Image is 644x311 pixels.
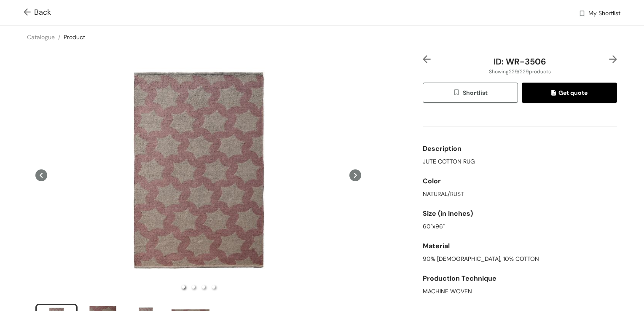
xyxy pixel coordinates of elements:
[453,88,488,98] span: Shortlist
[423,157,475,166] span: JUTE COTTON RUG
[24,7,51,18] span: Back
[423,190,617,198] div: NATURAL/RUST
[423,238,617,255] div: Material
[453,88,463,98] img: wishlist
[551,88,588,97] span: Get quote
[423,55,431,63] img: left
[423,173,617,190] div: Color
[64,33,85,41] a: Product
[212,285,215,289] li: slide item 4
[551,90,558,97] img: quote
[494,56,546,67] span: ID: WR-3506
[489,68,551,75] span: Showing 229 / 229 products
[522,83,617,103] button: quoteGet quote
[423,205,617,222] div: Size (in Inches)
[578,10,586,19] img: wishlist
[423,287,617,296] div: MACHINE WOVEN
[192,285,195,289] li: slide item 2
[588,9,620,19] span: My Shortlist
[423,270,617,287] div: Production Technique
[27,33,55,41] a: Catalogue
[423,83,518,103] button: wishlistShortlist
[423,140,617,157] div: Description
[202,285,205,289] li: slide item 3
[423,255,617,263] div: 90% [DEMOGRAPHIC_DATA], 10% COTTON
[423,222,617,231] div: 60"x96"
[58,33,60,41] span: /
[609,55,617,63] img: right
[24,8,34,17] img: Go back
[182,285,185,289] li: slide item 1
